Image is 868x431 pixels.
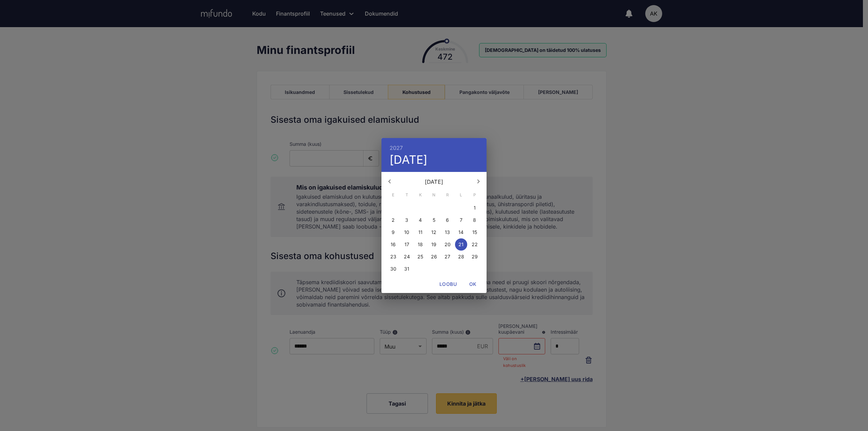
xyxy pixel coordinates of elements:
[404,229,409,236] p: 10
[433,217,435,223] p: 5
[460,217,462,223] p: 7
[401,238,413,251] button: 17
[405,241,409,248] p: 17
[401,263,413,275] button: 31
[428,226,440,238] button: 12
[401,251,413,263] button: 24
[445,229,450,236] p: 13
[431,229,436,236] p: 12
[401,192,413,198] span: T
[404,253,410,260] p: 24
[387,238,399,251] button: 16
[417,253,423,260] p: 25
[455,226,467,238] button: 14
[431,253,437,260] p: 26
[428,238,440,251] button: 19
[469,251,481,263] button: 29
[469,226,481,238] button: 15
[414,238,427,251] button: 18
[465,280,481,289] span: OK
[387,263,399,275] button: 30
[391,241,396,248] p: 16
[428,214,440,226] button: 5
[404,266,409,272] p: 31
[441,214,454,226] button: 6
[401,214,413,226] button: 3
[401,226,413,238] button: 10
[387,214,399,226] button: 2
[469,238,481,251] button: 22
[405,217,408,223] p: 3
[390,143,403,153] button: 2027
[414,251,427,263] button: 25
[474,204,476,211] p: 1
[455,192,467,198] span: L
[418,229,422,236] p: 11
[392,229,395,236] p: 9
[398,178,470,186] p: [DATE]
[472,229,477,236] p: 15
[414,192,427,198] span: K
[458,241,463,248] p: 21
[469,202,481,214] button: 1
[390,153,428,167] button: [DATE]
[472,241,478,248] p: 22
[439,280,457,289] span: Loobu
[469,192,481,198] span: P
[390,253,396,260] p: 23
[387,251,399,263] button: 23
[462,278,484,291] button: OK
[437,278,459,291] button: Loobu
[441,226,454,238] button: 13
[419,217,422,223] p: 4
[441,251,454,263] button: 27
[441,192,454,198] span: R
[469,214,481,226] button: 8
[455,251,467,263] button: 28
[473,217,476,223] p: 8
[428,251,440,263] button: 26
[458,253,464,260] p: 28
[472,253,478,260] p: 29
[414,214,427,226] button: 4
[392,217,395,223] p: 2
[387,192,399,198] span: E
[455,214,467,226] button: 7
[445,241,451,248] p: 20
[428,192,440,198] span: N
[387,226,399,238] button: 9
[446,217,449,223] p: 6
[458,229,463,236] p: 14
[445,253,450,260] p: 27
[455,238,467,251] button: 21
[390,266,396,272] p: 30
[441,238,454,251] button: 20
[418,241,423,248] p: 18
[431,241,436,248] p: 19
[414,226,427,238] button: 11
